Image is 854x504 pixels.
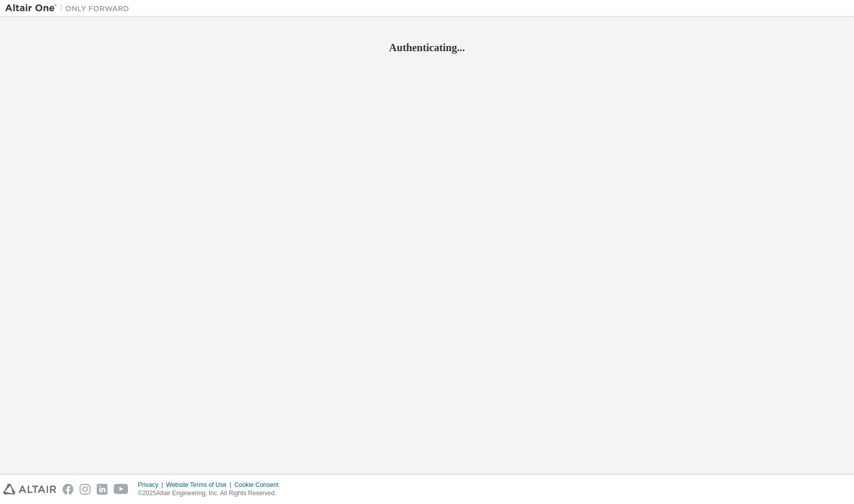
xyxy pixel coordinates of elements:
[3,484,56,495] img: altair_logo.svg
[63,484,73,495] img: facebook.svg
[234,481,284,489] div: Cookie Consent
[97,484,108,495] img: linkedin.svg
[166,481,234,489] div: Website Terms of Use
[138,489,285,498] p: © 2025 Altair Engineering, Inc. All Rights Reserved.
[5,3,134,13] img: Altair One
[5,41,849,54] h2: Authenticating...
[80,484,90,495] img: instagram.svg
[138,481,166,489] div: Privacy
[114,484,129,495] img: youtube.svg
